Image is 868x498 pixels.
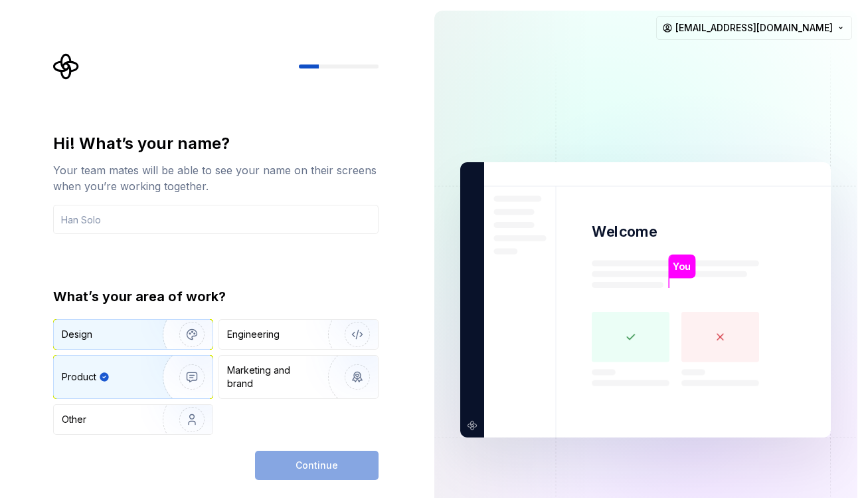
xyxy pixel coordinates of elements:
[62,413,86,426] div: Other
[53,133,379,154] div: Hi! What’s your name?
[62,370,96,384] div: Product
[227,364,317,390] div: Marketing and brand
[656,16,852,40] button: [EMAIL_ADDRESS][DOMAIN_NAME]
[53,53,80,80] svg: Supernova Logo
[675,21,833,35] span: [EMAIL_ADDRESS][DOMAIN_NAME]
[53,162,379,194] div: Your team mates will be able to see your name on their screens when you’re working together.
[673,259,691,274] p: You
[53,287,379,306] div: What’s your area of work?
[53,205,379,234] input: Han Solo
[592,222,657,241] p: Welcome
[62,328,92,341] div: Design
[227,328,280,341] div: Engineering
